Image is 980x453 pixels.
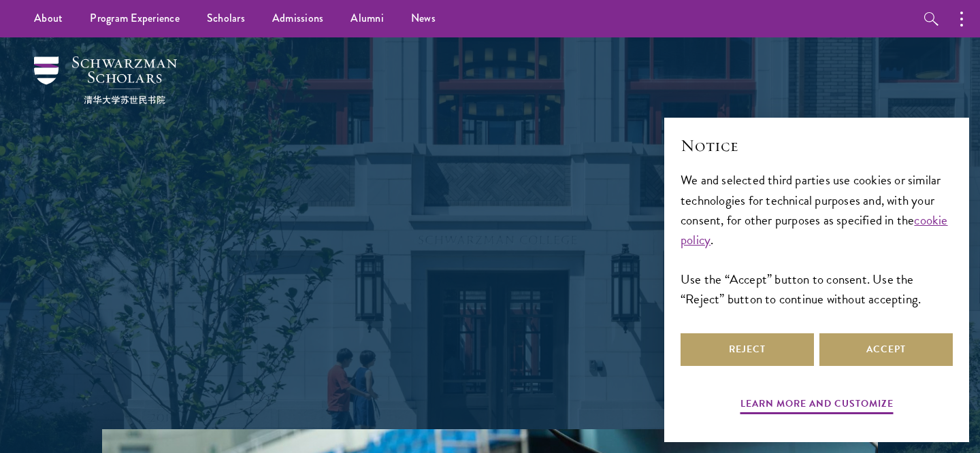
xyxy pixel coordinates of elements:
[681,134,953,157] h2: Notice
[681,333,814,366] button: Reject
[34,56,177,104] img: Schwarzman Scholars
[740,395,894,416] button: Learn more and customize
[681,210,948,250] a: cookie policy
[681,170,953,308] div: We and selected third parties use cookies or similar technologies for technical purposes and, wit...
[819,333,953,366] button: Accept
